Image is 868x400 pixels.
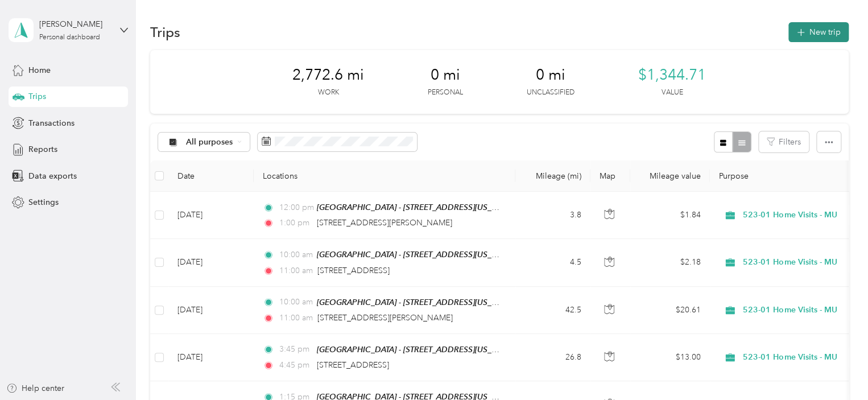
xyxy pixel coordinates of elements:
td: $20.61 [630,287,710,334]
td: 42.5 [515,287,590,334]
span: 3:45 pm [279,343,311,356]
span: Transactions [28,117,75,129]
p: Unclassified [527,88,574,98]
span: [GEOGRAPHIC_DATA] - [STREET_ADDRESS][US_STATE]) [317,298,517,307]
div: [PERSON_NAME] [39,18,110,30]
span: 11:00 am [279,312,312,324]
span: [STREET_ADDRESS] [317,266,390,275]
span: 523-01 Home Visits - MU [743,304,847,316]
span: 4:45 pm [279,359,311,372]
span: 523-01 Home Visits - MU [743,351,847,364]
td: [DATE] [168,192,254,239]
th: Locations [254,160,515,192]
h1: Trips [150,26,180,38]
span: $1,344.71 [638,66,706,84]
button: Help center [6,382,64,394]
span: [GEOGRAPHIC_DATA] - [STREET_ADDRESS][US_STATE]) [317,345,517,354]
span: 2,772.6 mi [292,66,364,84]
p: Value [662,88,683,98]
p: Personal [428,88,463,98]
td: 4.5 [515,239,590,286]
td: [DATE] [168,239,254,286]
span: [STREET_ADDRESS][PERSON_NAME] [317,313,453,323]
span: 523-01 Home Visits - MU [743,209,847,221]
span: Settings [28,196,59,208]
span: 0 mi [536,66,565,84]
span: Reports [28,143,57,155]
span: [STREET_ADDRESS] [317,360,389,370]
span: 523-01 Home Visits - MU [743,256,847,269]
td: $13.00 [630,334,710,381]
td: 3.8 [515,192,590,239]
span: [GEOGRAPHIC_DATA] - [STREET_ADDRESS][US_STATE]) [317,250,517,259]
td: 26.8 [515,334,590,381]
span: Data exports [28,170,77,182]
span: 10:00 am [279,249,311,261]
span: 11:00 am [279,265,312,277]
span: 12:00 pm [279,201,311,214]
td: [DATE] [168,334,254,381]
td: $2.18 [630,239,710,286]
div: Personal dashboard [39,34,100,41]
span: [GEOGRAPHIC_DATA] - [STREET_ADDRESS][US_STATE]) [317,203,517,212]
p: Work [318,88,339,98]
button: Filters [759,131,809,152]
iframe: Everlance-gr Chat Button Frame [804,336,868,400]
th: Mileage (mi) [515,160,590,192]
span: 1:00 pm [279,217,311,229]
td: $1.84 [630,192,710,239]
button: New trip [788,22,849,42]
span: Home [28,64,51,76]
span: 10:00 am [279,296,311,308]
th: Map [590,160,630,192]
td: [DATE] [168,287,254,334]
span: 0 mi [431,66,460,84]
span: All purposes [186,138,233,146]
span: [STREET_ADDRESS][PERSON_NAME] [317,218,452,228]
th: Date [168,160,254,192]
th: Mileage value [630,160,710,192]
span: Trips [28,90,46,102]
